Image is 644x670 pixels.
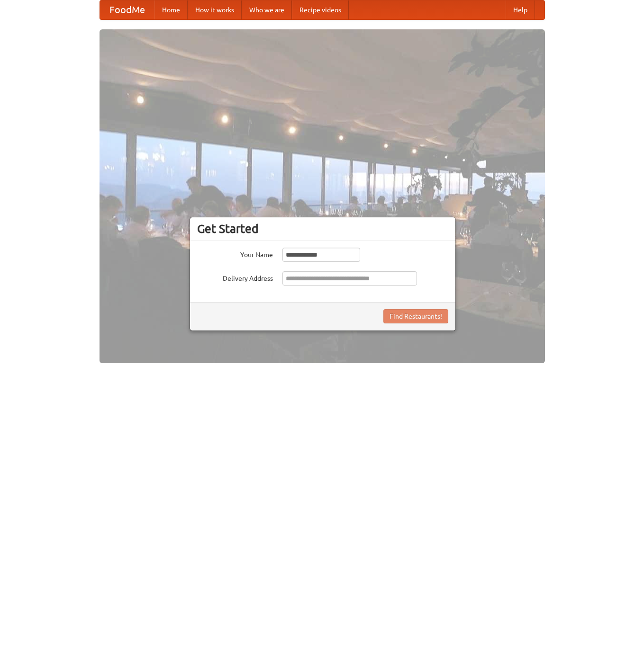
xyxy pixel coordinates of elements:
[197,248,273,259] label: Your Name
[383,309,448,323] button: Find Restaurants!
[188,0,242,19] a: How it works
[292,0,349,19] a: Recipe videos
[242,0,292,19] a: Who we are
[197,271,273,283] label: Delivery Address
[197,222,448,236] h3: Get Started
[100,0,154,19] a: FoodMe
[154,0,188,19] a: Home
[506,0,535,19] a: Help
